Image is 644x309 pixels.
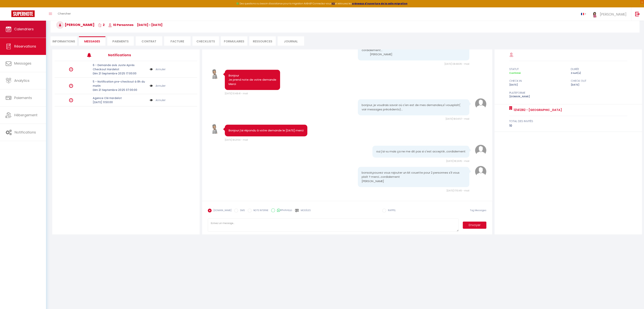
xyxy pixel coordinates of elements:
[221,36,247,46] li: FORMULAIRES
[600,12,626,17] span: [PERSON_NAME]
[592,11,597,18] img: ...
[445,62,469,66] span: [DATE] 08:48:35 - mail
[376,149,466,154] pre: oui j'ai vu mais ça ne me dit pas si c'est accepté...cordialement
[507,67,568,71] div: statut
[93,71,147,76] p: Dim 21 Septembre 2025 17:00:00
[108,23,133,27] span: 10 Personnes
[446,159,469,163] span: [DATE] 18:29:15 - mail
[14,113,37,117] span: Hébergement
[15,130,36,135] span: Notifications
[475,98,486,110] img: avatar.png
[475,145,486,156] img: avatar.png
[150,98,153,102] img: NO IMAGE
[568,67,630,71] div: durée
[301,209,311,215] label: Modèles
[507,95,568,98] div: [DOMAIN_NAME]
[568,71,630,75] div: 2 nuit(s)
[108,51,167,59] h3: Notifications
[238,209,245,213] label: SMS
[55,7,74,21] a: Chercher
[93,100,147,104] p: [DATE] 11:50:00
[275,208,292,213] label: WhatsApp
[164,36,191,46] li: Facture
[470,209,486,212] span: Tag Messages
[156,98,166,102] a: Annuler
[509,123,627,128] div: 10
[14,61,31,66] span: Messages
[98,23,105,27] span: 2
[568,83,630,87] div: [DATE]
[3,2,14,13] button: Ouvrir le widget de chat LiveChat
[156,67,166,71] a: Annuler
[212,209,231,213] label: [DOMAIN_NAME]
[225,138,248,141] span: [DATE] 18:21:54 - mail
[208,69,219,80] img: 17120462129857.jpg
[332,2,335,5] a: ICI
[635,12,640,16] img: logout
[93,63,147,71] p: 6 - Demande avis Juste Après Checkout Hardelot
[192,36,219,46] li: CHECKLISTS
[463,222,486,229] button: Envoyer
[628,292,641,306] iframe: Chat
[229,128,304,133] pre: Bonjour j’ai répondu à votre demande le [DATE] merci
[14,27,34,31] span: Calendriers
[507,79,568,83] div: check in
[93,96,147,100] p: Agence Clé Hardelot
[252,209,268,213] label: NOTE INTERNE
[93,88,147,92] p: Dim 21 Septembre 2025 07:00:00
[362,171,466,183] pre: bonsoir,pouvez vous rajouter un kit couette pour 2 personnes s'il vous plaît ? merci...cordialeme...
[507,83,568,87] div: [DATE]
[14,78,30,83] span: Analytics
[507,91,568,95] div: Plateforme
[56,22,94,27] span: [PERSON_NAME]
[475,166,486,177] img: avatar.png
[107,36,134,46] li: Paiements
[446,117,469,120] span: [DATE] 18:04:57 - mail
[386,209,396,213] label: RAPPEL
[447,189,469,192] span: [DATE] 17:10:45 - mail
[58,12,71,16] span: Chercher
[136,36,162,46] li: Contrat
[150,67,153,71] img: NO IMAGE
[509,71,521,75] span: Confirmé
[229,73,276,86] pre: Bonjour Je prend note de votre demande Merci
[93,80,147,88] p: 5 - Notification pre-checkout à 8h du matin
[51,36,77,46] li: Informations
[568,79,630,83] div: check out
[208,124,219,135] img: 17120462129857.jpg
[249,36,276,46] li: Ressources
[150,84,153,88] img: NO IMAGE
[589,7,631,21] a: ... [PERSON_NAME]
[156,84,166,88] a: Annuler
[352,2,407,5] a: créneaux d'ouverture de la salle migration
[278,36,304,46] li: Journal
[11,10,35,17] img: Super Booking
[84,39,100,44] span: Messages
[509,119,627,123] div: total des invités
[137,23,163,27] span: [DATE] - [DATE]
[512,108,562,112] a: 12141282 - [GEOGRAPHIC_DATA]
[14,44,36,49] span: Réservations
[14,95,32,100] span: Paiements
[362,103,466,112] pre: bonjour, je voudrais savoir où c'en est de mes demandes,s'i vousplaît( voir messages précédents)...
[225,92,248,95] span: [DATE] 10:48:41 - mail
